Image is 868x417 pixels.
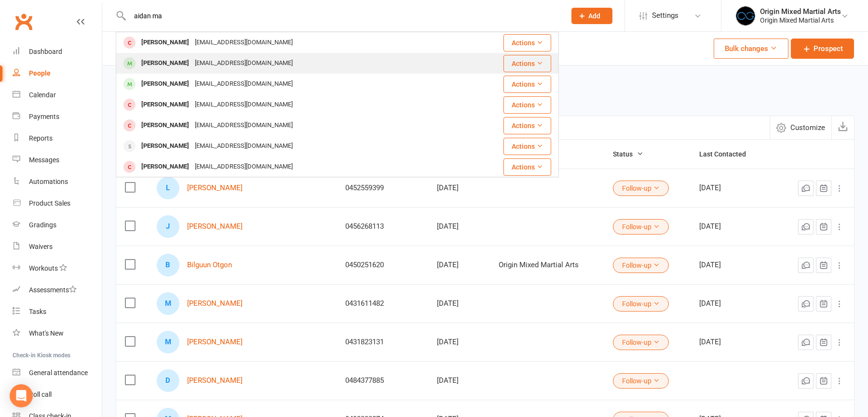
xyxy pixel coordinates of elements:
[187,261,232,269] a: Bilguun Otgon
[29,134,53,142] div: Reports
[13,106,102,128] a: Payments
[613,373,669,389] button: Follow-up
[13,128,102,149] a: Reports
[699,150,757,158] span: Last Contacted
[503,34,551,52] button: Actions
[192,139,296,153] div: [EMAIL_ADDRESS][DOMAIN_NAME]
[699,222,770,231] div: [DATE]
[13,193,102,214] a: Product Sales
[29,69,51,77] div: People
[138,36,192,50] div: [PERSON_NAME]
[157,254,179,276] div: Bilguun
[13,362,102,384] a: General attendance kiosk mode
[187,222,243,231] a: [PERSON_NAME]
[503,158,551,176] button: Actions
[192,36,296,50] div: [EMAIL_ADDRESS][DOMAIN_NAME]
[13,323,102,344] a: What's New
[714,39,788,59] button: Bulk changes
[13,384,102,405] a: Roll call
[499,261,596,269] div: Origin Mixed Martial Arts
[652,5,678,26] span: Settings
[13,236,102,258] a: Waivers
[770,116,831,139] button: Customize
[29,156,59,164] div: Messages
[13,63,102,84] a: People
[29,329,64,337] div: What's New
[437,300,481,308] div: [DATE]
[29,48,62,55] div: Dashboard
[760,16,841,25] div: Origin Mixed Martial Arts
[13,171,102,193] a: Automations
[699,338,770,346] div: [DATE]
[613,181,669,196] button: Follow-up
[571,8,612,24] button: Add
[699,148,757,160] button: Last Contacted
[437,377,481,385] div: [DATE]
[138,160,192,174] div: [PERSON_NAME]
[613,258,669,273] button: Follow-up
[13,258,102,279] a: Workouts
[437,261,481,269] div: [DATE]
[187,300,243,308] a: [PERSON_NAME]
[13,279,102,301] a: Assessments
[503,138,551,155] button: Actions
[345,261,420,269] div: 0450251620
[437,338,481,346] div: [DATE]
[790,122,825,133] span: Customize
[192,160,296,174] div: [EMAIL_ADDRESS][DOMAIN_NAME]
[699,184,770,192] div: [DATE]
[157,331,179,353] div: Monty
[29,178,68,185] div: Automations
[157,215,179,238] div: Jarren
[503,76,551,93] button: Actions
[613,150,643,158] span: Status
[192,77,296,91] div: [EMAIL_ADDRESS][DOMAIN_NAME]
[157,292,179,315] div: Marcus
[613,296,669,312] button: Follow-up
[29,91,56,99] div: Calendar
[10,384,33,407] div: Open Intercom Messenger
[345,184,420,192] div: 0452559399
[192,56,296,70] div: [EMAIL_ADDRESS][DOMAIN_NAME]
[192,118,296,132] div: [EMAIL_ADDRESS][DOMAIN_NAME]
[345,300,420,308] div: 0431611482
[29,308,46,315] div: Tasks
[29,113,59,120] div: Payments
[13,149,102,171] a: Messages
[138,77,192,91] div: [PERSON_NAME]
[157,369,179,392] div: Daniel
[138,118,192,132] div: [PERSON_NAME]
[127,9,559,23] input: Search...
[345,338,420,346] div: 0431823131
[503,117,551,134] button: Actions
[345,377,420,385] div: 0484377885
[13,84,102,106] a: Calendar
[29,221,56,229] div: Gradings
[187,377,243,385] a: [PERSON_NAME]
[437,184,481,192] div: [DATE]
[29,243,53,250] div: Waivers
[187,184,243,192] a: [PERSON_NAME]
[791,39,854,59] a: Prospect
[613,148,643,160] button: Status
[503,55,551,72] button: Actions
[814,43,843,54] span: Prospect
[760,7,841,16] div: Origin Mixed Martial Arts
[138,139,192,153] div: [PERSON_NAME]
[437,222,481,231] div: [DATE]
[29,369,88,377] div: General attendance
[736,6,755,26] img: thumb_image1665119159.png
[29,286,77,294] div: Assessments
[138,98,192,112] div: [PERSON_NAME]
[13,301,102,323] a: Tasks
[192,98,296,112] div: [EMAIL_ADDRESS][DOMAIN_NAME]
[29,391,52,398] div: Roll call
[29,199,70,207] div: Product Sales
[588,12,600,20] span: Add
[157,177,179,199] div: Lora
[13,214,102,236] a: Gradings
[12,10,36,34] a: Clubworx
[187,338,243,346] a: [PERSON_NAME]
[503,96,551,114] button: Actions
[29,264,58,272] div: Workouts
